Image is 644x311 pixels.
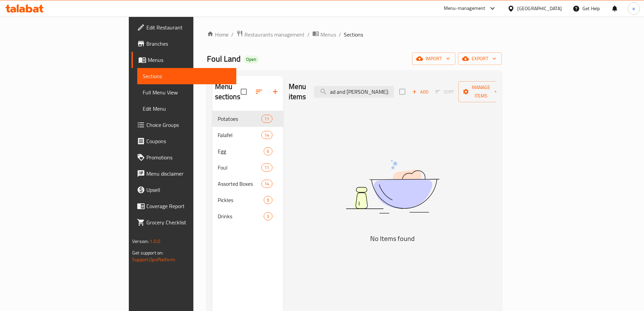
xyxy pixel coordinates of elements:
button: import [412,52,455,65]
li: / [307,30,310,39]
a: Full Menu View [137,84,236,101]
a: Coverage Report [132,198,236,214]
div: Falafel14 [212,127,283,143]
a: Choice Groups [132,117,236,133]
span: Select all sections [237,85,251,99]
span: e [633,5,635,12]
div: items [261,180,272,188]
div: items [264,212,272,220]
div: Egg6 [212,143,283,159]
span: Open [243,57,259,62]
img: dish.svg [308,142,477,231]
span: Get support on: [132,248,163,257]
span: export [463,54,496,63]
button: export [458,52,502,65]
span: import [418,54,450,63]
span: Restaurants management [244,30,305,39]
span: 3 [264,213,272,220]
div: items [261,115,272,123]
div: Potatoes11 [212,111,283,127]
a: Menu disclaimer [132,165,236,182]
span: Edit Menu [143,105,231,113]
a: Restaurants management [236,30,305,39]
a: Promotions [132,149,236,165]
span: Choice Groups [146,121,231,129]
span: Drinks [218,212,264,220]
div: Pickles9 [212,192,283,208]
button: Manage items [458,81,504,102]
span: Upsell [146,186,231,194]
span: Assorted Boxes [218,180,262,188]
a: Coupons [132,133,236,149]
span: Sections [344,30,363,39]
div: items [261,163,272,172]
span: Branches [146,40,231,48]
span: 14 [262,181,272,187]
span: Version: [132,237,149,246]
a: Support.OpsPlatform [132,255,175,264]
div: Menu-management [444,4,485,13]
span: Full Menu View [143,88,231,96]
div: Drinks3 [212,208,283,224]
span: Edit Restaurant [146,23,231,31]
span: 11 [262,164,272,171]
span: Menus [320,30,336,39]
a: Edit Restaurant [132,19,236,36]
span: 14 [262,132,272,138]
span: Sort sections [251,84,267,100]
span: Manage items [464,83,498,100]
div: items [264,147,272,155]
div: [GEOGRAPHIC_DATA] [517,5,562,12]
a: Menus [132,52,236,68]
span: Foul Land [207,51,241,66]
span: Egg [218,147,264,155]
span: 11 [262,116,272,122]
nav: breadcrumb [207,30,502,39]
button: Add [409,87,431,97]
span: Promotions [146,153,231,161]
span: Sections [143,72,231,80]
div: Open [243,55,259,64]
div: Foul11 [212,159,283,176]
span: Potatoes [218,115,262,123]
input: search [314,86,394,98]
span: Add [411,88,429,96]
a: Upsell [132,182,236,198]
div: items [261,131,272,139]
span: Menu disclaimer [146,170,231,178]
span: Pickles [218,196,264,204]
span: Select section first [431,87,458,97]
div: items [264,196,272,204]
h2: Menu items [289,82,306,102]
a: Edit Menu [137,101,236,117]
span: Coverage Report [146,202,231,210]
span: 1.0.0 [150,237,160,246]
span: Falafel [218,131,262,139]
div: Assorted Boxes14 [212,176,283,192]
a: Grocery Checklist [132,214,236,230]
h5: No Items found [308,233,477,244]
span: 6 [264,148,272,155]
nav: Menu sections [212,108,283,227]
a: Branches [132,36,236,52]
a: Sections [137,68,236,84]
li: / [339,30,341,39]
button: Add section [267,84,283,100]
span: Add item [409,87,431,97]
span: 9 [264,197,272,203]
span: Grocery Checklist [146,218,231,226]
span: Menus [148,56,231,64]
a: Menus [312,30,336,39]
span: Foul [218,163,262,172]
span: Coupons [146,137,231,145]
